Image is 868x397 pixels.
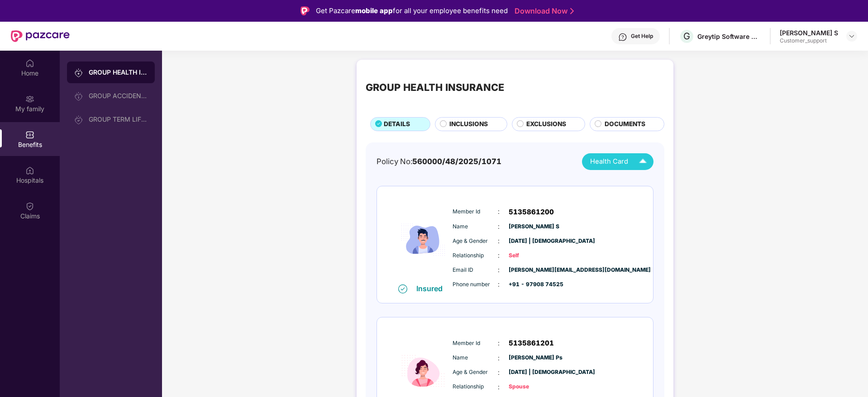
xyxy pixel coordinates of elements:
[355,6,393,15] strong: mobile app
[453,383,498,391] span: Relationship
[384,119,410,129] span: DETAILS
[89,68,148,77] div: GROUP HEALTH INSURANCE
[526,119,566,129] span: EXCLUSIONS
[498,207,500,217] span: :
[509,222,554,231] span: [PERSON_NAME] S
[509,237,554,246] span: [DATE] | [DEMOGRAPHIC_DATA]
[396,196,450,284] img: icon
[498,338,500,348] span: :
[498,368,500,378] span: :
[509,338,554,349] span: 5135861201
[74,68,83,77] img: svg+xml;base64,PHN2ZyB3aWR0aD0iMjAiIGhlaWdodD0iMjAiIHZpZXdCb3g9IjAgMCAyMCAyMCIgZmlsbD0ibm9uZSIgeG...
[416,284,448,293] div: Insured
[377,156,501,167] div: Policy No:
[498,222,500,232] span: :
[25,130,34,139] img: svg+xml;base64,PHN2ZyBpZD0iQmVuZWZpdHMiIHhtbG5zPSJodHRwOi8vd3d3LnczLm9yZy8yMDAwL3N2ZyIgd2lkdGg9Ij...
[300,6,310,15] img: Logo
[570,6,574,16] img: Stroke
[498,382,500,392] span: :
[25,166,34,175] img: svg+xml;base64,PHN2ZyBpZD0iSG9zcGl0YWxzIiB4bWxucz0iaHR0cDovL3d3dy53My5vcmcvMjAwMC9zdmciIHdpZHRoPS...
[509,207,554,217] span: 5135861200
[453,339,498,348] span: Member Id
[398,284,407,293] img: svg+xml;base64,PHN2ZyB4bWxucz0iaHR0cDovL3d3dy53My5vcmcvMjAwMC9zdmciIHdpZHRoPSIxNiIgaGVpZ2h0PSIxNi...
[509,354,554,362] span: [PERSON_NAME] Ps
[89,92,148,99] div: GROUP ACCIDENTAL INSURANCE
[618,33,627,42] img: svg+xml;base64,PHN2ZyBpZD0iSGVscC0zMngzMiIgeG1sbnM9Imh0dHA6Ly93d3cudzMub3JnLzIwMDAvc3ZnIiB3aWR0aD...
[515,6,571,16] a: Download Now
[498,236,500,246] span: :
[509,280,554,289] span: +91 - 97908 74525
[453,368,498,377] span: Age & Gender
[89,116,148,123] div: GROUP TERM LIFE INSURANCE
[25,59,34,68] img: svg+xml;base64,PHN2ZyBpZD0iSG9tZSIgeG1sbnM9Imh0dHA6Ly93d3cudzMub3JnLzIwMDAvc3ZnIiB3aWR0aD0iMjAiIG...
[453,280,498,289] span: Phone number
[74,115,83,124] img: svg+xml;base64,PHN2ZyB3aWR0aD0iMjAiIGhlaWdodD0iMjAiIHZpZXdCb3g9IjAgMCAyMCAyMCIgZmlsbD0ibm9uZSIgeG...
[683,31,690,42] span: G
[412,157,501,166] span: 560000/48/2025/1071
[74,92,83,101] img: svg+xml;base64,PHN2ZyB3aWR0aD0iMjAiIGhlaWdodD0iMjAiIHZpZXdCb3g9IjAgMCAyMCAyMCIgZmlsbD0ibm9uZSIgeG...
[635,154,651,170] img: Icuh8uwCUCF+XjCZyLQsAKiDCM9HiE6CMYmKQaPGkZKaA32CAAACiQcFBJY0IsAAAAASUVORK5CYII=
[25,95,34,104] img: svg+xml;base64,PHN2ZyB3aWR0aD0iMjAiIGhlaWdodD0iMjAiIHZpZXdCb3g9IjAgMCAyMCAyMCIgZmlsbD0ibm9uZSIgeG...
[848,33,855,40] img: svg+xml;base64,PHN2ZyBpZD0iRHJvcGRvd24tMzJ4MzIiIHhtbG5zPSJodHRwOi8vd3d3LnczLm9yZy8yMDAwL3N2ZyIgd2...
[11,30,70,42] img: New Pazcare Logo
[582,153,653,170] button: Health Card
[366,80,504,95] div: GROUP HEALTH INSURANCE
[498,250,500,260] span: :
[453,266,498,274] span: Email ID
[631,33,653,40] div: Get Help
[453,251,498,260] span: Relationship
[509,368,554,377] span: [DATE] | [DEMOGRAPHIC_DATA]
[453,237,498,246] span: Age & Gender
[316,5,508,16] div: Get Pazcare for all your employee benefits need
[449,119,488,129] span: INCLUSIONS
[590,156,628,167] span: Health Card
[509,251,554,260] span: Self
[605,119,645,129] span: DOCUMENTS
[509,383,554,391] span: Spouse
[780,37,838,44] div: Customer_support
[697,32,761,41] div: Greytip Software Private Limited
[780,28,838,37] div: [PERSON_NAME] S
[453,354,498,362] span: Name
[25,202,34,211] img: svg+xml;base64,PHN2ZyBpZD0iQ2xhaW0iIHhtbG5zPSJodHRwOi8vd3d3LnczLm9yZy8yMDAwL3N2ZyIgd2lkdGg9IjIwIi...
[498,353,500,363] span: :
[498,265,500,275] span: :
[453,208,498,216] span: Member Id
[453,222,498,231] span: Name
[509,266,554,274] span: [PERSON_NAME][EMAIL_ADDRESS][DOMAIN_NAME]
[498,279,500,289] span: :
